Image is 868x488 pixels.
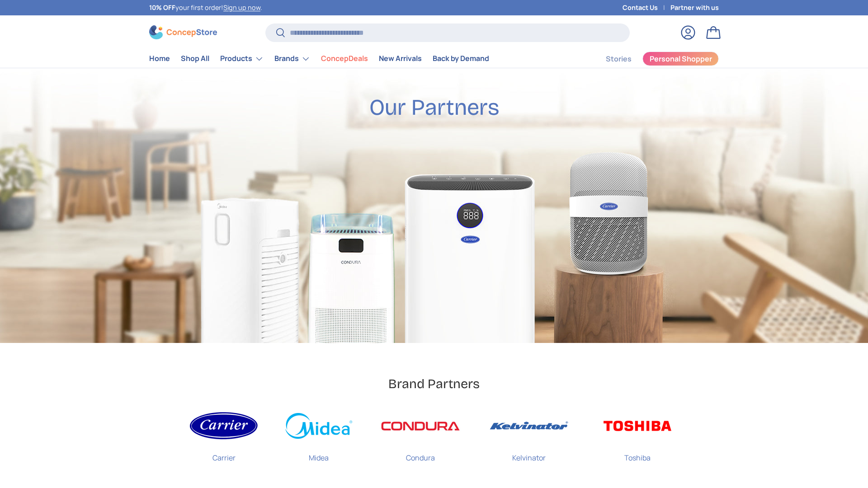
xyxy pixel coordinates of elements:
[623,3,670,13] a: Contact Us
[379,50,422,67] a: New Arrivals
[321,50,368,67] a: ConcepDeals
[269,50,316,68] summary: Brands
[624,445,651,463] p: Toshiba
[220,50,264,68] a: Products
[406,445,435,463] p: Condura
[190,407,258,470] a: Carrier
[433,50,489,67] a: Back by Demand
[597,407,678,470] a: Toshiba
[670,3,719,13] a: Partner with us
[369,94,499,122] h2: Our Partners
[149,3,262,13] p: your first order! .
[274,50,310,68] a: Brands
[606,50,632,68] a: Stories
[149,50,489,68] nav: Primary
[380,407,461,470] a: Condura
[149,50,170,67] a: Home
[488,407,570,470] a: Kelvinator
[584,50,719,68] nav: Secondary
[512,445,546,463] p: Kelvinator
[181,50,209,67] a: Shop All
[285,407,353,470] a: Midea
[149,25,217,39] img: ConcepStore
[642,52,719,66] a: Personal Shopper
[223,3,260,12] a: Sign up now
[215,50,269,68] summary: Products
[309,445,329,463] p: Midea
[149,3,175,12] strong: 10% OFF
[388,375,480,392] h2: Brand Partners
[212,445,236,463] p: Carrier
[650,55,712,62] span: Personal Shopper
